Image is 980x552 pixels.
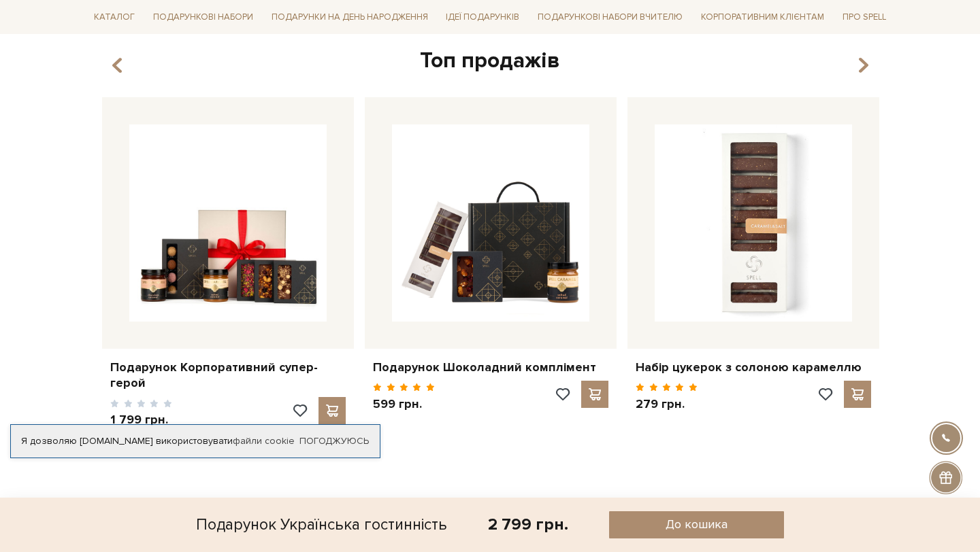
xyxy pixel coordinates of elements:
div: Топ продажів [97,47,883,75]
a: Про Spell [837,7,892,28]
span: До кошика [666,517,728,532]
a: Каталог [88,7,140,28]
a: Погоджуюсь [299,435,369,447]
a: Набір цукерок з солоною карамеллю [636,360,871,375]
div: Подарунок Українська гостинність [196,511,447,538]
a: Подарунки на День народження [266,7,434,28]
a: Корпоративним клієнтам [696,7,830,28]
a: файли cookie [233,435,295,447]
a: Подарункові набори Вчителю [532,5,688,29]
p: 1 799 грн. [110,412,172,428]
a: Подарункові набори [148,7,259,28]
div: 2 799 грн. [488,514,568,535]
a: Подарунок Корпоративний супер-герой [110,360,346,392]
p: 599 грн. [373,396,435,412]
a: Ідеї подарунків [440,7,525,28]
a: Подарунок Шоколадний комплімент [373,360,608,375]
div: Я дозволяю [DOMAIN_NAME] використовувати [11,435,380,447]
button: До кошика [609,511,784,538]
p: 279 грн. [636,396,698,412]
